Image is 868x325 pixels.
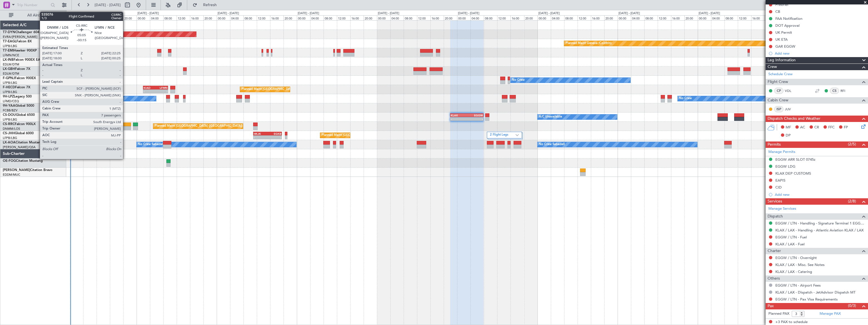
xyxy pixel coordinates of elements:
[768,213,783,220] span: Dispatch
[470,15,484,20] div: 04:00
[618,15,631,20] div: 00:00
[775,242,805,246] a: KLAX / LAX - Fuel
[3,86,30,89] a: F-HECDFalcon 7X
[768,141,781,148] span: Permits
[848,198,856,204] span: (2/8)
[775,221,865,226] a: EGGW / LTN - Handling - Signature Terminal 1 EGGW / LTN
[604,15,618,20] div: 20:00
[137,15,150,20] div: 00:00
[786,133,791,138] span: DP
[364,15,377,20] div: 20:00
[738,15,751,20] div: 12:00
[768,248,781,254] span: Charter
[254,132,267,135] div: HKJK
[267,132,281,135] div: EGKB
[775,192,865,197] div: Add new
[3,104,15,107] span: 9H-YAA
[820,311,841,317] a: Manage PAX
[430,15,444,20] div: 16:00
[377,15,390,20] div: 00:00
[203,15,217,20] div: 20:00
[444,15,457,20] div: 20:00
[775,171,811,176] div: KLAX DEP CUSTOMS
[155,122,242,130] div: Planned Maint [GEOGRAPHIC_DATA] ([GEOGRAPHIC_DATA])
[451,117,467,121] div: -
[70,15,83,20] div: 04:00
[768,206,796,212] a: Manage Services
[3,44,17,48] a: LFPB/LBG
[775,297,838,302] a: EGGW / LTN - Pax Visa Requirements
[3,58,47,62] a: LX-INBFalcon 900EX EASy II
[3,72,19,76] a: EDLW/DTM
[190,1,223,9] button: Refresh
[775,269,812,274] a: KLAX / LAX - Catering
[775,290,855,295] a: KLAX / LAX - Dispatch - JetAdvisor Dispatch MT
[774,106,783,112] div: ISP
[490,133,516,138] label: 2 Flight Legs
[578,15,591,20] div: 12:00
[267,136,281,139] div: -
[684,15,698,20] div: 20:00
[671,15,684,20] div: 16:00
[3,67,30,71] a: LX-GBHFalcon 7X
[467,114,483,117] div: EGGW
[3,58,14,62] span: LX-INB
[775,185,782,190] div: CID
[3,95,14,98] span: 9H-LPZ
[3,90,17,94] a: LFPB/LBG
[848,303,856,309] span: (0/3)
[631,15,644,20] div: 04:00
[458,11,479,16] div: [DATE] - [DATE]
[417,15,430,20] div: 12:00
[3,159,43,163] a: OE-FOGCitation Mustang
[297,15,310,20] div: 00:00
[310,15,324,20] div: 04:00
[538,11,560,16] div: [DATE] - [DATE]
[243,15,257,20] div: 08:00
[724,15,738,20] div: 08:00
[3,81,17,85] a: LFPB/LBG
[3,108,18,113] a: FCBB/BZV
[539,140,565,149] div: No Crew Sabadell
[230,15,243,20] div: 04:00
[775,23,800,28] div: DOT Approval
[3,141,16,144] span: LX-AOA
[3,40,32,43] a: T7-EAGLFalcon 8X
[123,15,137,20] div: 20:00
[679,94,692,103] div: No Crew
[768,275,780,282] span: Others
[551,15,564,20] div: 04:00
[3,31,15,34] span: T7-DYN
[768,116,820,122] span: Dispatch Checks and Weather
[6,11,60,20] button: All Aircraft
[3,104,34,107] a: 9H-YAAGlobal 5000
[768,97,788,104] span: Cabin Crew
[785,88,797,93] a: VDL
[830,88,839,94] div: CS
[390,15,404,20] div: 04:00
[814,125,819,130] span: CR
[3,168,52,172] a: [PERSON_NAME]Citation Bravo
[768,303,774,309] span: Pax
[3,99,19,103] a: LFMD/CEQ
[775,9,780,14] div: CB
[337,15,350,20] div: 12:00
[768,64,777,70] span: Crew
[768,311,789,317] label: Planned PAX
[324,15,337,20] div: 08:00
[848,141,856,147] span: (2/5)
[3,123,15,126] span: CS-RRC
[751,15,765,20] div: 16:00
[775,44,795,49] div: GAR EGGW
[497,15,511,20] div: 12:00
[3,95,32,98] a: 9H-LPZLegacy 500
[840,88,853,93] a: RFI
[644,15,658,20] div: 08:00
[156,86,167,89] div: LFMN
[512,76,525,84] div: No Crew
[97,15,110,20] div: 12:00
[524,15,537,20] div: 20:00
[699,11,720,16] div: [DATE] - [DATE]
[3,132,15,135] span: CS-JHH
[3,168,30,172] span: [PERSON_NAME]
